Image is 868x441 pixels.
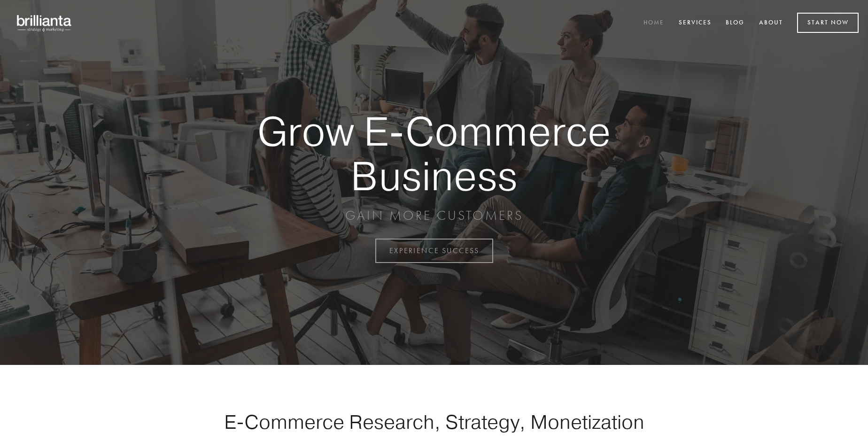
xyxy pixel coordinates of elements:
h1: E-Commerce Research, Strategy, Monetization [194,410,674,433]
a: Blog [720,15,751,31]
a: Start Now [797,13,859,33]
img: brillianta - research, strategy, marketing [9,9,80,37]
strong: Grow E-Commerce Business [225,109,643,198]
a: Services [673,15,718,31]
p: GAIN MORE CUSTOMERS [225,207,643,224]
a: About [753,15,789,31]
a: Home [637,15,670,31]
a: EXPERIENCE SUCCESS [375,239,493,263]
